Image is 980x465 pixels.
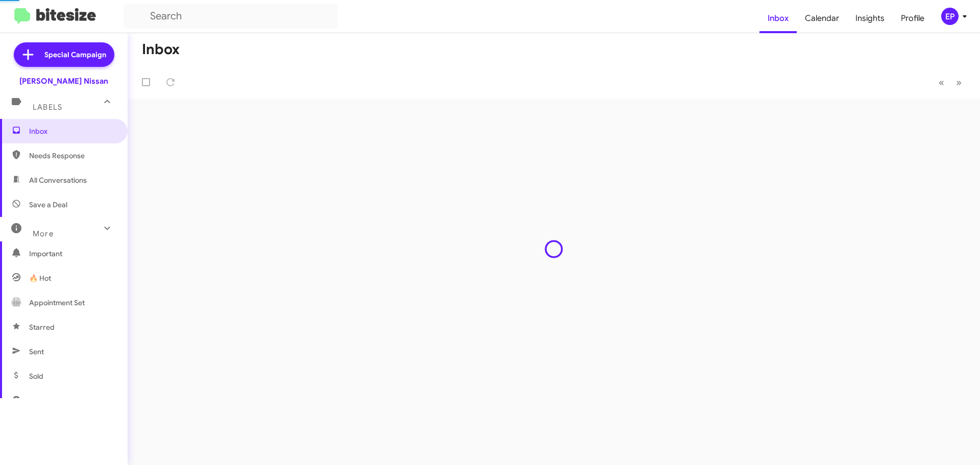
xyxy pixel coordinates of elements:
span: Sold [29,371,43,381]
span: Sold Responded [29,396,83,406]
a: Calendar [797,4,847,33]
span: Sent [29,347,44,357]
span: « [939,76,944,89]
span: » [956,76,962,89]
button: Next [950,72,968,93]
div: EP [941,8,959,25]
div: [PERSON_NAME] Nissan [19,76,108,86]
span: Needs Response [29,151,116,161]
button: EP [933,8,969,25]
span: Save a Deal [29,200,67,210]
a: Inbox [759,4,797,33]
button: Previous [933,72,950,93]
a: Special Campaign [14,42,114,67]
span: Special Campaign [44,50,106,60]
span: Starred [29,322,55,332]
span: Important [29,249,116,259]
a: Profile [893,4,933,33]
span: Labels [33,103,62,112]
h1: Inbox [142,41,180,58]
span: Inbox [29,126,116,136]
a: Insights [847,4,893,33]
input: Search [124,4,338,29]
span: Appointment Set [29,298,85,308]
span: 🔥 Hot [29,273,51,283]
span: More [33,229,54,238]
nav: Page navigation example [933,72,968,93]
span: All Conversations [29,175,87,185]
